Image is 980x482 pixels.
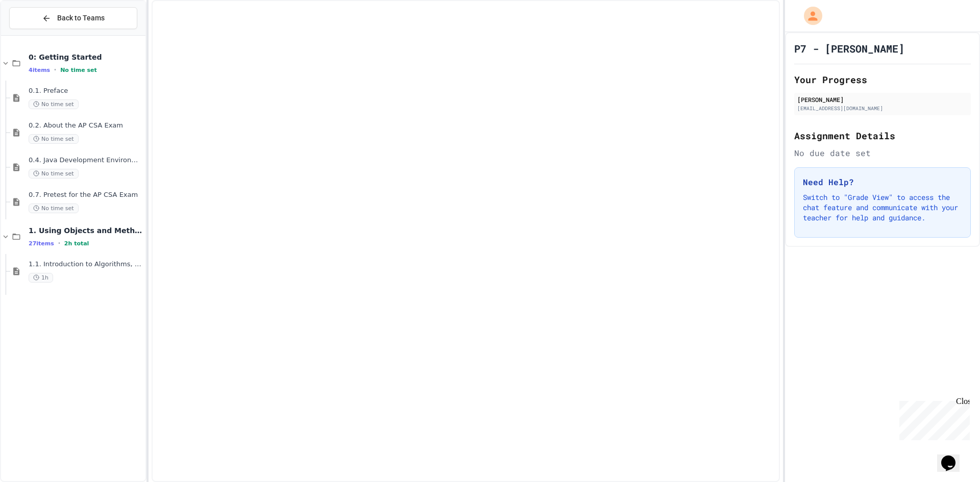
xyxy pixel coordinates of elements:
span: No time set [29,169,79,179]
h3: Need Help? [803,176,962,188]
span: 27 items [29,240,54,247]
h1: P7 - [PERSON_NAME] [794,41,904,56]
span: 0: Getting Started [29,53,143,62]
iframe: chat widget [895,397,970,440]
span: Back to Teams [57,13,105,23]
div: My Account [793,4,825,28]
button: Back to Teams [9,7,137,29]
span: 0.4. Java Development Environments [29,156,143,165]
h2: Your Progress [794,72,971,87]
span: 4 items [29,67,50,73]
div: No due date set [794,147,971,159]
iframe: chat widget [937,441,970,472]
span: 2h total [64,240,89,247]
div: Chat with us now!Close [4,4,70,65]
h2: Assignment Details [794,129,971,143]
span: No time set [29,99,79,109]
div: [PERSON_NAME] [797,95,968,104]
span: • [58,239,60,247]
span: No time set [29,204,79,213]
span: 0.2. About the AP CSA Exam [29,121,143,130]
span: No time set [60,67,97,73]
span: • [54,66,56,74]
span: 0.1. Preface [29,87,143,95]
span: 0.7. Pretest for the AP CSA Exam [29,191,143,199]
span: No time set [29,134,79,144]
span: 1.1. Introduction to Algorithms, Programming, and Compilers [29,260,143,269]
span: 1. Using Objects and Methods [29,226,143,235]
div: [EMAIL_ADDRESS][DOMAIN_NAME] [797,105,968,112]
p: Switch to "Grade View" to access the chat feature and communicate with your teacher for help and ... [803,192,962,223]
span: 1h [29,273,53,283]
